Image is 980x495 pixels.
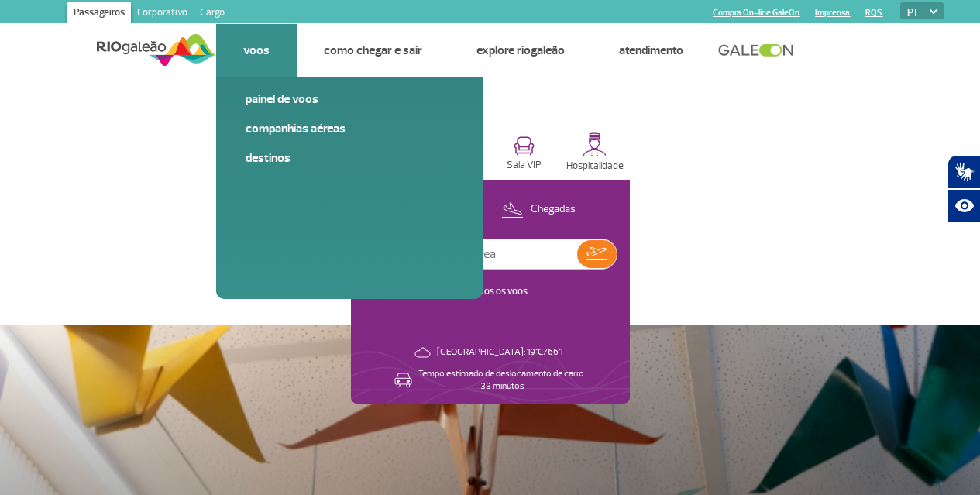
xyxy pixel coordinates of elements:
[452,287,528,297] a: VER TODOS OS VOOS
[507,160,542,171] p: Sala VIP
[243,43,270,58] a: Voos
[560,126,630,180] button: Hospitalidade
[947,155,980,189] button: Abrir tradutor de língua de sinais.
[246,91,453,108] a: Painel de voos
[131,2,194,26] a: Corporativo
[418,368,586,393] p: Tempo estimado de deslocamento de carro: 33 minutos
[583,132,607,156] img: hospitality.svg
[815,8,850,18] a: Imprensa
[437,346,566,359] p: [GEOGRAPHIC_DATA]: 19°C/66°F
[514,136,535,156] img: vipRoom.svg
[713,8,799,18] a: Compra On-line GaleOn
[246,120,453,137] a: Companhias Aéreas
[619,43,683,58] a: Atendimento
[67,2,131,26] a: Passageiros
[324,43,422,58] a: Como chegar e sair
[497,200,580,220] button: Chegadas
[947,189,980,223] button: Abrir recursos assistivos.
[246,150,453,167] a: Destinos
[476,43,565,58] a: Explore RIOgaleão
[566,160,624,172] p: Hospitalidade
[490,126,559,180] button: Sala VIP
[531,202,576,217] p: Chegadas
[448,286,532,298] button: VER TODOS OS VOOS
[194,2,231,26] a: Cargo
[947,155,980,223] div: Plugin de acessibilidade da Hand Talk.
[865,8,882,18] a: RQS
